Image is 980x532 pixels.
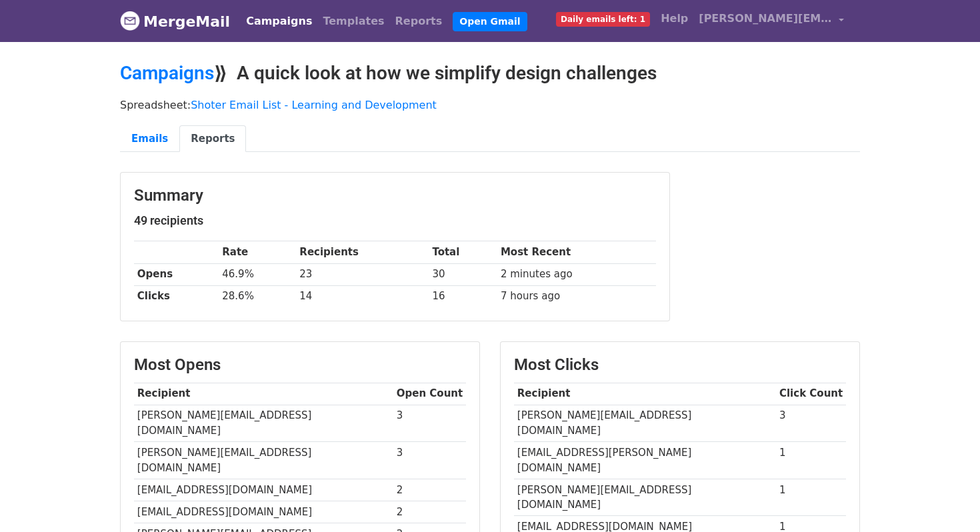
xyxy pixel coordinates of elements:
[393,442,466,479] td: 3
[120,62,860,85] h2: ⟫ A quick look at how we simplify design challenges
[120,125,179,153] a: Emails
[219,263,296,285] td: 46.9%
[699,11,832,27] span: [PERSON_NAME][EMAIL_ADDRESS][PERSON_NAME][DOMAIN_NAME]
[134,213,656,228] h5: 49 recipients
[134,186,656,205] h3: Summary
[693,5,849,37] a: [PERSON_NAME][EMAIL_ADDRESS][PERSON_NAME][DOMAIN_NAME]
[514,442,776,479] td: [EMAIL_ADDRESS][PERSON_NAME][DOMAIN_NAME]
[655,5,693,32] a: Help
[191,99,437,111] a: Shoter Email List - Learning and Development
[134,285,219,307] th: Clicks
[776,442,846,479] td: 1
[134,383,393,405] th: Recipient
[776,405,846,442] td: 3
[219,241,296,263] th: Rate
[134,355,466,375] h3: Most Opens
[120,11,140,31] img: MergeMail logo
[134,501,393,523] td: [EMAIL_ADDRESS][DOMAIN_NAME]
[453,12,527,31] a: Open Gmail
[514,405,776,442] td: [PERSON_NAME][EMAIL_ADDRESS][DOMAIN_NAME]
[393,479,466,501] td: 2
[429,285,498,307] td: 16
[297,263,429,285] td: 23
[241,8,317,35] a: Campaigns
[497,263,656,285] td: 2 minutes ago
[497,285,656,307] td: 7 hours ago
[297,285,429,307] td: 14
[393,501,466,523] td: 2
[497,241,656,263] th: Most Recent
[219,285,296,307] td: 28.6%
[429,263,498,285] td: 30
[134,479,393,501] td: [EMAIL_ADDRESS][DOMAIN_NAME]
[134,442,393,479] td: [PERSON_NAME][EMAIL_ADDRESS][DOMAIN_NAME]
[514,383,776,405] th: Recipient
[514,355,846,375] h3: Most Clicks
[776,383,846,405] th: Click Count
[120,98,860,112] p: Spreadsheet:
[556,12,650,27] span: Daily emails left: 1
[297,241,429,263] th: Recipients
[120,7,230,35] a: MergeMail
[317,8,389,35] a: Templates
[551,5,655,32] a: Daily emails left: 1
[134,263,219,285] th: Opens
[429,241,498,263] th: Total
[390,8,448,35] a: Reports
[776,479,846,516] td: 1
[393,383,466,405] th: Open Count
[393,405,466,442] td: 3
[179,125,246,153] a: Reports
[913,468,980,532] iframe: Chat Widget
[134,405,393,442] td: [PERSON_NAME][EMAIL_ADDRESS][DOMAIN_NAME]
[514,479,776,516] td: [PERSON_NAME][EMAIL_ADDRESS][DOMAIN_NAME]
[120,62,214,84] a: Campaigns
